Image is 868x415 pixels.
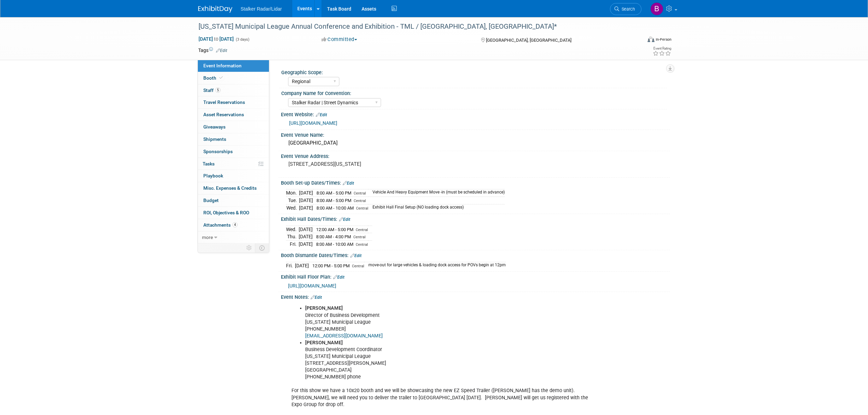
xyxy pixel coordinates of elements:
[650,2,663,15] img: Brooke Journet
[198,158,269,170] a: Tasks
[198,84,269,96] a: Staff5
[198,146,269,158] a: Sponsorships
[281,292,670,301] div: Event Notes:
[281,272,670,281] div: Exhibit Hall Floor Plan:
[356,242,368,247] span: Central
[281,109,670,118] div: Event Website:
[202,235,213,240] span: more
[286,262,295,269] td: Fri.
[653,47,671,50] div: Event Rating
[198,231,269,243] a: more
[601,36,672,46] div: Event Format
[316,112,327,117] a: Edit
[281,214,670,223] div: Exhibit Hall Dates/Times:
[316,242,353,247] span: 8:00 AM - 10:00 AM
[311,295,322,300] a: Edit
[281,88,667,97] div: Company Name for Convention:
[299,197,313,204] td: [DATE]
[364,262,506,269] td: move-out for large vehicles & loading dock access for POVs begin at 12pm
[610,3,641,15] a: Search
[203,173,223,178] span: Playbook
[198,182,269,194] a: Misc. Expenses & Credits
[316,205,354,211] span: 8:00 AM - 10:00 AM
[232,222,238,227] span: 4
[203,112,244,117] span: Asset Reservations
[319,36,360,43] button: Committed
[333,275,344,280] a: Edit
[619,6,635,12] span: Search
[198,72,269,84] a: Booth
[295,262,309,269] td: [DATE]
[286,189,299,197] td: Mon.
[299,226,313,233] td: [DATE]
[203,149,233,154] span: Sponsorships
[203,88,220,93] span: Staff
[203,222,238,228] span: Attachments
[198,219,269,231] a: Attachments4
[281,151,670,160] div: Event Venue Address:
[339,217,350,222] a: Edit
[286,204,299,211] td: Wed.
[198,36,234,42] span: [DATE] [DATE]
[316,198,351,203] span: 8:00 AM - 5:00 PM
[288,161,435,167] pre: [STREET_ADDRESS][US_STATE]
[235,37,249,42] span: (3 days)
[316,234,351,239] span: 8:00 AM - 4:00 PM
[215,88,220,93] span: 5
[203,75,224,81] span: Booth
[203,63,242,68] span: Event Information
[203,185,257,191] span: Misc. Expenses & Credits
[203,210,249,215] span: ROI, Objectives & ROO
[216,48,227,53] a: Edit
[198,133,269,145] a: Shipments
[354,191,366,196] span: Central
[286,233,299,241] td: Thu.
[316,227,353,232] span: 12:00 AM - 5:00 PM
[299,204,313,211] td: [DATE]
[356,228,368,232] span: Central
[198,195,269,206] a: Budget
[198,109,269,121] a: Asset Reservations
[305,340,343,346] b: [PERSON_NAME]
[289,120,337,126] a: [URL][DOMAIN_NAME]
[281,67,667,76] div: Geographic Scope:
[281,250,670,259] div: Booth Dismantle Dates/Times:
[219,76,223,80] i: Booth reservation complete
[343,181,354,186] a: Edit
[255,243,269,252] td: Toggle Event Tabs
[213,36,219,42] span: to
[286,138,665,148] div: [GEOGRAPHIC_DATA]
[368,204,505,211] td: Exhibit Hall Final Setup (NO loading dock access)
[356,206,368,211] span: Central
[305,305,591,339] li: Director of Business Development [US_STATE] Municipal League [PHONE_NUMBER]
[352,264,364,268] span: Central
[299,240,313,247] td: [DATE]
[350,253,362,258] a: Edit
[286,240,299,247] td: Fri.
[305,339,591,380] li: Business Development Coordinator [US_STATE] Municipal League [STREET_ADDRESS][PERSON_NAME] [GEOGR...
[203,198,219,203] span: Budget
[299,233,313,241] td: [DATE]
[281,130,670,138] div: Event Venue Name:
[281,178,670,187] div: Booth Set-up Dates/Times:
[288,283,336,289] a: [URL][DOMAIN_NAME]
[305,333,383,339] a: [EMAIL_ADDRESS][DOMAIN_NAME]
[203,161,215,166] span: Tasks
[203,99,245,105] span: Travel Reservations
[655,37,672,42] div: In-Person
[305,305,343,311] b: [PERSON_NAME]
[299,189,313,197] td: [DATE]
[198,6,232,13] img: ExhibitDay
[316,190,351,196] span: 8:00 AM - 5:00 PM
[203,136,226,142] span: Shipments
[198,96,269,108] a: Travel Reservations
[648,37,654,42] img: Format-Inperson.png
[286,226,299,233] td: Wed.
[198,207,269,219] a: ROI, Objectives & ROO
[368,189,505,197] td: Vehicle And Heavy Equipment Move -in (must be scheduled in advance)
[203,124,226,130] span: Giveaways
[196,21,631,33] div: [US_STATE] Municipal League Annual Conference and Exhibition - TML / [GEOGRAPHIC_DATA], [GEOGRAPH...
[354,199,366,203] span: Central
[198,170,269,182] a: Playbook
